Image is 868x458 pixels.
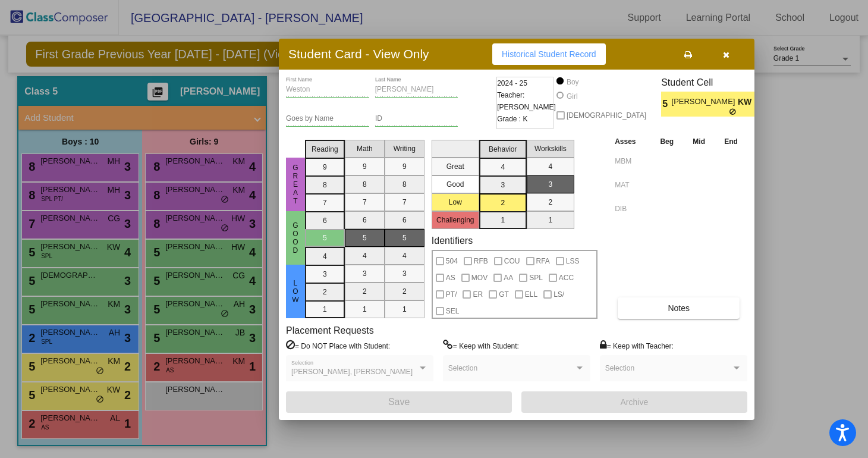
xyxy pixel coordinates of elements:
span: Low [290,279,301,304]
span: COU [504,254,520,268]
span: LS/ [553,287,564,302]
span: ACC [559,271,574,285]
label: = Do NOT Place with Student: [286,340,390,352]
span: [DEMOGRAPHIC_DATA] [567,108,646,123]
span: MOV [471,271,488,285]
label: = Keep with Teacher: [600,340,674,352]
button: Historical Student Record [492,43,606,65]
label: Identifiers [432,235,473,246]
th: Beg [650,135,683,148]
button: Notes [618,297,740,319]
span: ER [473,287,483,302]
div: Boy [566,77,579,87]
input: assessment [615,200,647,218]
span: Save [388,397,410,407]
button: Archive [521,391,747,413]
span: KW [738,96,754,108]
span: Notes [668,303,690,313]
span: RFA [536,254,550,268]
label: Placement Requests [286,325,374,336]
span: [PERSON_NAME], [PERSON_NAME] [291,368,413,376]
span: 5 [661,97,671,111]
th: Mid [683,135,715,148]
button: Save [286,391,512,413]
span: AA [504,271,513,285]
span: 2 [754,97,765,111]
span: Grade : K [497,113,527,125]
label: = Keep with Student: [443,340,519,352]
span: Good [290,221,301,255]
span: SPL [529,271,543,285]
input: assessment [615,152,647,170]
span: 504 [446,254,458,268]
span: [PERSON_NAME] [672,96,738,108]
span: Teacher: [PERSON_NAME] [497,89,556,113]
span: SEL [446,304,460,318]
span: ELL [525,287,537,302]
span: Archive [621,397,649,407]
span: RFB [474,254,488,268]
span: GT [499,287,509,302]
input: assessment [615,176,647,194]
span: Great [290,164,301,205]
h3: Student Cell [661,77,765,88]
span: PT/ [446,287,457,302]
span: 2024 - 25 [497,77,527,89]
div: Girl [566,91,578,102]
input: goes by name [286,115,369,123]
span: Historical Student Record [502,49,596,59]
span: LSS [566,254,580,268]
span: AS [446,271,455,285]
th: End [715,135,747,148]
th: Asses [612,135,650,148]
h3: Student Card - View Only [288,46,429,61]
